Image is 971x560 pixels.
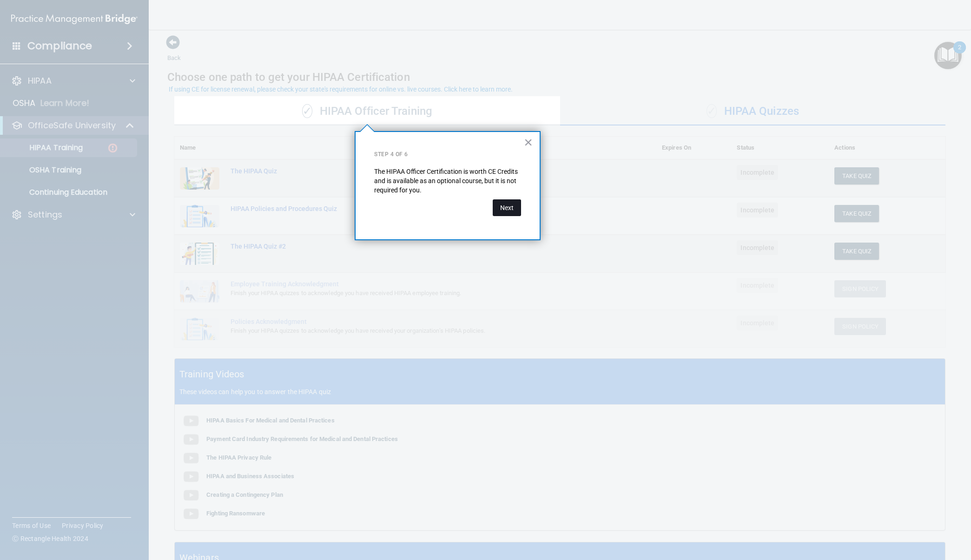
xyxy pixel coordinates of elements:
iframe: Drift Widget Chat Controller [810,494,960,531]
button: Close [524,135,533,150]
button: Next [493,199,521,216]
p: Step 4 of 6 [374,151,521,158]
p: The HIPAA Officer Certification is worth CE Credits and is available as an optional course, but i... [374,167,521,195]
div: HIPAA Officer Training [174,98,560,125]
span: ✓ [302,104,312,118]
